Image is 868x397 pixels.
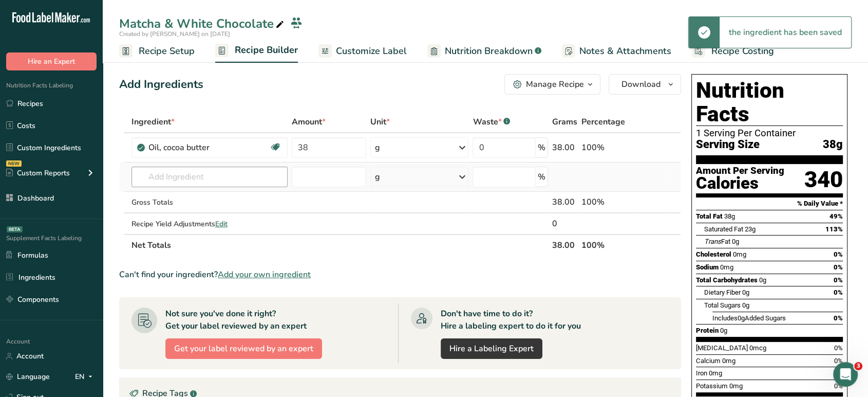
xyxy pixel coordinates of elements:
[733,250,746,258] span: 0mg
[6,160,22,167] div: NEW
[218,268,311,281] span: Add your own ingredient
[722,357,735,365] span: 0mg
[370,116,390,128] span: Unit
[696,276,758,284] span: Total Carbohydrates
[833,362,858,387] iframe: Intercom live chat
[7,226,23,232] div: BETA
[696,369,707,377] span: Iron
[336,44,407,58] span: Customize Label
[732,238,739,245] span: 0g
[729,382,743,390] span: 0mg
[552,218,577,230] div: 0
[696,176,784,191] div: Calories
[720,263,733,271] span: 0mg
[581,116,625,128] span: Percentage
[441,338,542,359] a: Hire a Labeling Expert
[738,314,745,322] span: 0g
[609,74,681,95] button: Download
[712,314,786,322] span: Includes Added Sugars
[119,14,286,33] div: Matcha & White Chocolate
[696,138,760,151] span: Serving Size
[834,344,843,352] span: 0%
[742,301,749,309] span: 0g
[526,78,584,91] div: Manage Recipe
[119,76,203,93] div: Add Ingredients
[215,39,298,63] a: Recipe Builder
[131,167,288,187] input: Add Ingredient
[704,225,743,233] span: Saturated Fat
[759,276,766,284] span: 0g
[704,301,741,309] span: Total Sugars
[834,288,843,296] span: 0%
[131,116,175,128] span: Ingredient
[131,197,288,208] div: Gross Totals
[834,263,843,271] span: 0%
[696,344,748,352] span: [MEDICAL_DATA]
[427,40,541,63] a: Nutrition Breakdown
[834,314,843,322] span: 0%
[745,225,756,233] span: 23g
[119,268,681,281] div: Can't find your ingredient?
[148,141,269,154] div: Oil, cocoa butter
[552,116,577,128] span: Grams
[621,78,661,91] span: Download
[119,30,230,38] span: Created by [PERSON_NAME] on [DATE]
[579,234,634,256] th: 100%
[473,116,510,128] div: Waste
[550,234,579,256] th: 38.00
[804,166,843,193] div: 340
[742,288,749,296] span: 0g
[119,40,195,63] a: Recipe Setup
[704,238,721,245] i: Trans
[724,212,735,220] span: 38g
[709,369,722,377] span: 0mg
[720,327,727,334] span: 0g
[834,250,843,258] span: 0%
[834,276,843,284] span: 0%
[6,368,50,386] a: Language
[375,171,380,183] div: g
[165,338,322,359] button: Get your label reviewed by an expert
[720,17,851,48] div: the ingredient has been saved
[696,166,784,176] div: Amount Per Serving
[552,141,577,154] div: 38.00
[696,263,719,271] span: Sodium
[696,327,719,334] span: Protein
[829,212,843,220] span: 49%
[235,43,298,57] span: Recipe Builder
[562,40,671,63] a: Notes & Attachments
[823,138,843,151] span: 38g
[692,40,774,63] a: Recipe Costing
[445,44,533,58] span: Nutrition Breakdown
[318,40,407,63] a: Customize Label
[696,212,723,220] span: Total Fat
[854,362,862,370] span: 3
[75,371,97,383] div: EN
[581,196,632,208] div: 100%
[174,342,313,355] span: Get your label reviewed by an expert
[139,44,195,58] span: Recipe Setup
[834,357,843,365] span: 0%
[749,344,766,352] span: 0mcg
[375,141,380,154] div: g
[504,74,600,95] button: Manage Recipe
[696,382,728,390] span: Potassium
[696,128,843,138] div: 1 Serving Per Container
[825,225,843,233] span: 113%
[711,44,774,58] span: Recipe Costing
[704,238,730,245] span: Fat
[696,357,721,365] span: Calcium
[6,168,70,178] div: Custom Reports
[581,141,632,154] div: 100%
[215,219,228,229] span: Edit
[696,197,843,210] section: % Daily Value *
[131,219,288,229] div: Recipe Yield Adjustments
[6,52,97,70] button: Hire an Expert
[165,308,307,332] div: Not sure you've done it right? Get your label reviewed by an expert
[552,196,577,208] div: 38.00
[129,234,550,256] th: Net Totals
[704,288,741,296] span: Dietary Fiber
[696,250,731,258] span: Cholesterol
[696,79,843,126] h1: Nutrition Facts
[579,44,671,58] span: Notes & Attachments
